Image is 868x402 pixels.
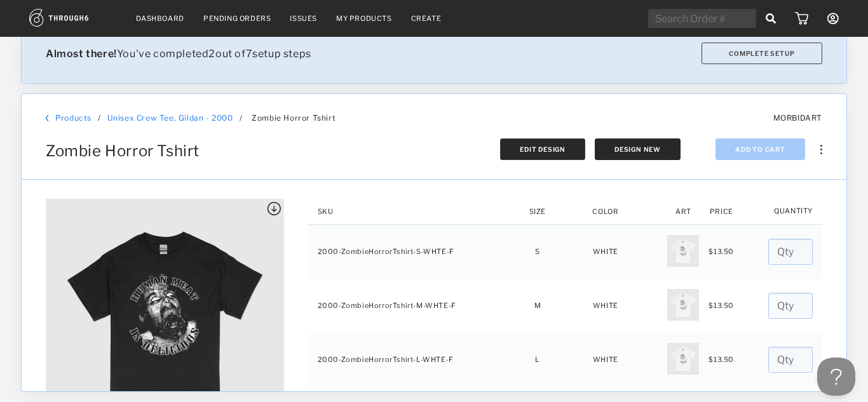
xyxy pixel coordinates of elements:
td: L [526,333,548,387]
th: Color [548,199,662,224]
input: Qty [768,293,813,319]
span: $ 13.50 [709,301,734,310]
button: Design New [595,138,681,160]
img: logo.1c10ca64.svg [29,9,117,27]
span: / [240,113,243,123]
img: 510955_Thumb_5a65ea14e2d64158882558fca07208b6-10955-.png [667,343,699,375]
span: $ 13.50 [709,355,734,364]
img: back_bracket.f28aa67b.svg [46,114,49,122]
td: 2000-ZombieHorrorTshirt-M-WHTE-F [308,279,527,333]
button: Complete Setup [702,43,822,64]
input: Qty [768,347,813,373]
td: 2000-ZombieHorrorTshirt-L-WHTE-F [308,333,527,387]
div: / [98,113,101,123]
span: Zombie Horror Tshirt [46,142,200,160]
img: 510955_Thumb_5a65ea14e2d64158882558fca07208b6-10955-.png [667,235,699,267]
button: Add To Cart [715,138,805,160]
th: Size [526,199,548,224]
td: 2000-ZombieHorrorTshirt-S-WHTE-F [308,224,527,279]
iframe: Toggle Customer Support [817,358,855,396]
td: M [526,279,548,333]
a: Pending Orders [203,14,271,23]
img: icon_cart.dab5cea1.svg [795,12,808,25]
a: My Products [336,14,392,23]
span: $ 13.50 [709,247,734,256]
a: Products [55,113,92,123]
a: Dashboard [136,14,184,23]
span: Edit Design [520,145,566,153]
th: SKU [308,199,527,224]
td: S [526,224,548,279]
input: Qty [768,239,813,265]
td: WHITE [548,224,662,279]
a: Create [411,14,442,23]
a: Issues [290,14,317,23]
td: WHITE [548,333,662,387]
th: Art [662,199,704,224]
button: Edit Design [500,138,585,160]
span: Zombie Horror Tshirt [252,113,336,123]
img: 510955_Thumb_5a65ea14e2d64158882558fca07208b6-10955-.png [667,289,699,321]
td: WHITE [548,279,662,333]
th: Quantity [764,199,822,210]
th: Price [704,199,738,224]
img: icon_button_download.25f86ee2.svg [267,202,281,216]
input: Search Order # [648,9,756,28]
b: Almost there! [46,48,117,60]
a: Unisex Crew Tee, Gildan - 2000 [107,113,233,123]
img: meatball_vertical.0c7b41df.svg [820,145,822,154]
span: You've completed 2 out of 7 setup steps [46,48,311,60]
span: MORBIDART [773,113,822,123]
